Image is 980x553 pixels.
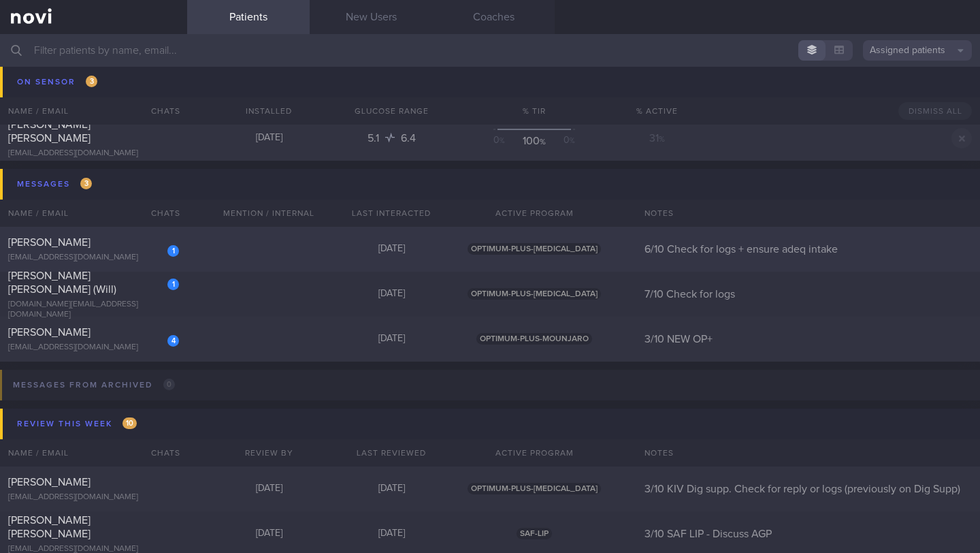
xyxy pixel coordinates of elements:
[538,93,544,101] sub: %
[80,178,92,189] span: 3
[522,89,547,103] div: 99
[540,138,546,146] sub: %
[208,483,330,495] div: [DATE]
[636,332,980,346] div: 3/10 NEW OP+
[167,279,179,290] div: 1
[636,482,980,496] div: 3/10 KIV Dig supp. Check for reply or logs (previously on Dig Supp)
[863,40,972,61] button: Assigned patients
[660,91,666,99] sub: %
[330,439,453,467] div: Last Reviewed
[453,200,616,227] div: Active Program
[330,483,453,495] div: [DATE]
[500,93,505,99] sub: %
[368,88,382,99] span: 5.1
[636,527,980,541] div: 3/10 SAF LIP - Discuss AGP
[493,89,519,103] div: 0
[8,327,91,338] span: [PERSON_NAME]
[468,243,601,255] span: OPTIMUM-PLUS-[MEDICAL_DATA]
[468,483,601,494] span: OPTIMUM-PLUS-[MEDICAL_DATA]
[8,515,91,539] span: [PERSON_NAME] [PERSON_NAME]
[8,81,91,92] span: [PERSON_NAME]
[8,97,179,107] div: [EMAIL_ADDRESS][DOMAIN_NAME]
[330,528,453,540] div: [DATE]
[570,138,575,144] sub: %
[550,134,575,148] div: 0
[367,133,382,144] span: 5.1
[133,200,187,227] div: Chats
[659,136,665,144] sub: %
[8,477,91,488] span: [PERSON_NAME]
[14,415,140,433] div: Review this week
[8,270,116,295] span: [PERSON_NAME] [PERSON_NAME] (Will)
[133,439,187,467] div: Chats
[163,379,175,390] span: 0
[330,333,453,345] div: [DATE]
[208,439,330,467] div: Review By
[330,200,453,227] div: Last Interacted
[208,132,330,144] div: [DATE]
[453,439,616,467] div: Active Program
[122,417,137,429] span: 10
[167,245,179,257] div: 1
[8,237,91,248] span: [PERSON_NAME]
[522,134,547,148] div: 100
[636,200,980,227] div: Notes
[493,134,519,148] div: 0
[500,138,505,144] sub: %
[402,88,414,99] span: 7.9
[476,333,592,345] span: OPTIMUM-PLUS-MOUNJARO
[550,89,575,103] div: 1
[10,376,178,394] div: Messages from Archived
[167,335,179,347] div: 4
[401,133,416,144] span: 6.4
[8,492,179,503] div: [EMAIL_ADDRESS][DOMAIN_NAME]
[616,86,698,100] div: 54
[8,119,91,144] span: [PERSON_NAME] [PERSON_NAME]
[330,243,453,255] div: [DATE]
[468,288,601,300] span: OPTIMUM-PLUS-[MEDICAL_DATA]
[208,528,330,540] div: [DATE]
[8,148,179,159] div: [EMAIL_ADDRESS][DOMAIN_NAME]
[636,242,980,256] div: 6/10 Check for logs + ensure adeq intake
[330,288,453,300] div: [DATE]
[636,439,980,467] div: Notes
[616,131,698,145] div: 31
[570,93,575,99] sub: %
[8,343,179,353] div: [EMAIL_ADDRESS][DOMAIN_NAME]
[517,528,552,539] span: SAF-LIP
[636,287,980,301] div: 7/10 Check for logs
[8,253,179,263] div: [EMAIL_ADDRESS][DOMAIN_NAME]
[14,175,95,193] div: Messages
[8,300,179,320] div: [DOMAIN_NAME][EMAIL_ADDRESS][DOMAIN_NAME]
[208,200,330,227] div: Mention / Internal
[208,87,330,99] div: [DATE]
